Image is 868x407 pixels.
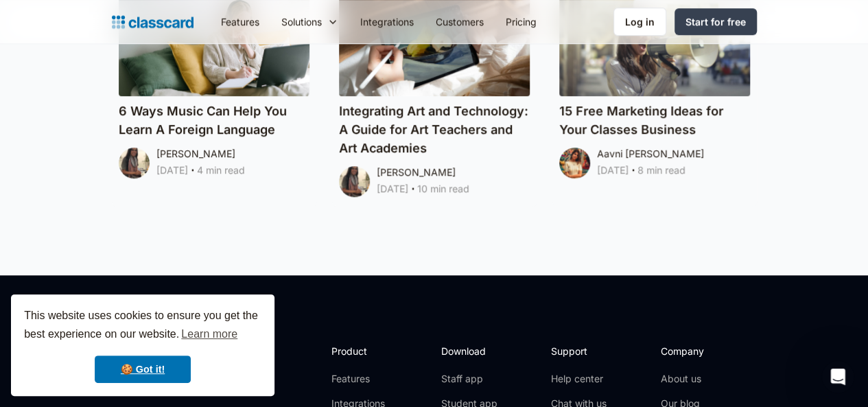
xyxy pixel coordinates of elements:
[11,294,274,396] div: cookieconsent
[281,14,322,29] div: Solutions
[597,146,704,162] div: Aavni [PERSON_NAME]
[559,102,750,139] h4: 15 Free Marketing Ideas for Your Classes Business
[637,162,685,178] div: 8 min read
[112,12,193,32] a: home
[188,162,197,181] div: ‧
[551,344,607,358] h2: Support
[821,360,854,393] iframe: Intercom live chat
[661,344,752,358] h2: Company
[339,102,530,157] h4: Integrating Art and Technology: A Guide for Art Teachers and Art Academies
[179,324,239,345] a: learn more about cookies
[441,372,497,386] a: Staff app
[613,8,666,36] a: Log in
[629,162,637,181] div: ‧
[377,181,408,197] div: [DATE]
[495,6,548,37] a: Pricing
[210,6,270,37] a: Features
[441,344,497,358] h2: Download
[331,372,405,386] a: Features
[156,162,188,178] div: [DATE]
[349,6,425,37] a: Integrations
[675,8,757,35] a: Start for free
[408,181,417,200] div: ‧
[156,146,235,162] div: [PERSON_NAME]
[270,6,349,37] div: Solutions
[597,162,629,178] div: [DATE]
[661,372,752,386] a: About us
[197,162,245,178] div: 4 min read
[95,356,191,383] a: dismiss cookie message
[119,102,309,139] h4: 6 Ways Music Can Help You Learn A Foreign Language
[425,6,495,37] a: Customers
[551,372,607,386] a: Help center
[377,164,456,181] div: [PERSON_NAME]
[24,307,261,345] span: This website uses cookies to ensure you get the best experience on our website.
[625,14,655,29] div: Log in
[417,181,469,197] div: 10 min read
[331,344,405,358] h2: Product
[685,14,746,29] div: Start for free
